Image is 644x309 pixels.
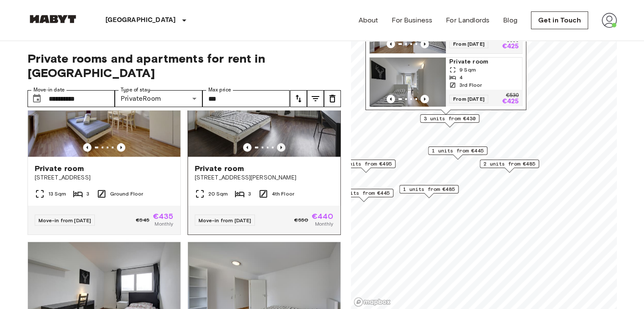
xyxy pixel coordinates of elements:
[459,66,476,74] span: 9 Sqm
[428,146,487,160] div: Map marker
[338,189,390,197] span: 1 units from €445
[336,160,395,173] div: Map marker
[602,13,617,28] img: avatar
[340,160,392,168] span: 1 units from €495
[121,86,150,94] label: Type of stay
[446,15,489,25] a: For Landlords
[117,143,125,152] button: Previous image
[248,190,251,198] span: 3
[312,212,334,220] span: €440
[420,95,429,103] button: Previous image
[484,160,535,168] span: 2 units from €485
[370,58,446,108] img: Marketing picture of unit DE-09-020-02M
[449,40,488,48] span: From [DATE]
[392,15,432,25] a: For Business
[208,190,228,198] span: 20 Sqm
[28,51,341,80] span: Private rooms and apartments for rent in [GEOGRAPHIC_DATA]
[199,217,252,223] span: Move-in from [DATE]
[387,40,395,48] button: Previous image
[432,147,484,154] span: 1 units from €445
[153,212,174,220] span: €435
[502,98,519,105] p: €425
[506,93,518,98] p: €530
[195,174,334,182] span: [STREET_ADDRESS][PERSON_NAME]
[28,55,181,235] a: Marketing picture of unit DE-09-001-03MPrevious imagePrevious imagePrivate room[STREET_ADDRESS]13...
[48,190,66,198] span: 13 Sqm
[195,163,244,174] span: Private room
[424,115,475,122] span: 3 units from €430
[33,86,65,94] label: Move-in date
[459,81,482,89] span: 3rd Floor
[334,189,393,202] div: Map marker
[503,15,517,25] a: Blog
[35,163,84,174] span: Private room
[28,90,45,107] button: Choose date, selected date is 13 Sep 2025
[459,74,463,81] span: 4
[86,190,89,198] span: 3
[307,90,324,107] button: tune
[155,220,173,228] span: Monthly
[420,114,479,127] div: Map marker
[188,55,341,235] a: Marketing picture of unit DE-09-011-02MPrevious imagePrevious imagePrivate room[STREET_ADDRESS][P...
[354,297,391,307] a: Mapbox logo
[35,174,174,182] span: [STREET_ADDRESS]
[449,58,519,66] span: Private room
[277,143,285,152] button: Previous image
[243,143,252,152] button: Previous image
[324,90,341,107] button: tune
[531,11,588,29] a: Get in Touch
[39,217,91,223] span: Move-in from [DATE]
[208,86,231,94] label: Max price
[315,220,333,228] span: Monthly
[110,190,144,198] span: Ground Floor
[403,185,455,193] span: 1 units from €485
[28,15,78,23] img: Habyt
[399,185,459,198] div: Map marker
[387,95,395,103] button: Previous image
[369,57,522,109] a: Marketing picture of unit DE-09-020-02MPrevious imagePrevious imagePrivate room9 Sqm43rd FloorFro...
[359,15,379,25] a: About
[449,95,488,103] span: From [DATE]
[480,160,539,173] div: Map marker
[502,43,519,50] p: €425
[105,15,176,25] p: [GEOGRAPHIC_DATA]
[136,216,149,224] span: €545
[294,216,308,224] span: €550
[83,143,91,152] button: Previous image
[272,190,294,198] span: 4th Floor
[115,90,202,107] div: PrivateRoom
[290,90,307,107] button: tune
[420,40,429,48] button: Previous image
